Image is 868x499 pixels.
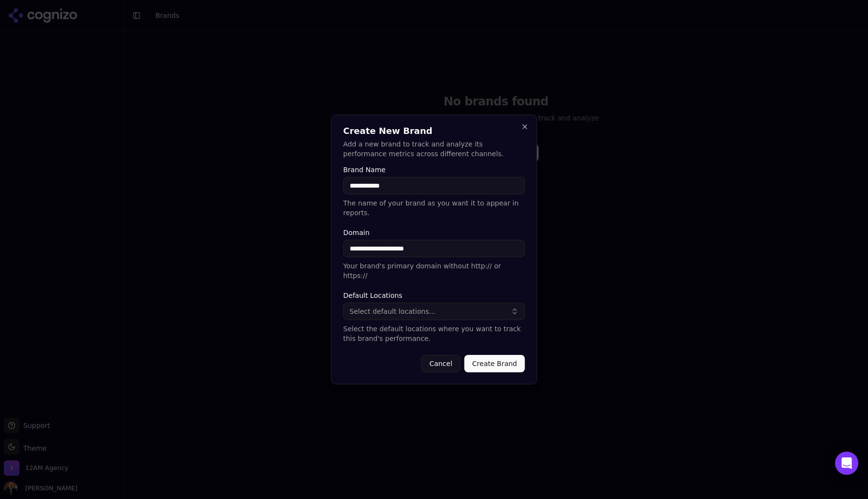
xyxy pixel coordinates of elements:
[343,292,525,299] label: Default Locations
[343,261,525,280] p: Your brand's primary domain without http:// or https://
[343,229,525,236] label: Domain
[421,355,460,372] button: Cancel
[350,307,436,316] span: Select default locations...
[465,355,525,372] button: Create Brand
[343,139,525,159] p: Add a new brand to track and analyze its performance metrics across different channels.
[343,127,525,135] h2: Create New Brand
[343,324,525,343] p: Select the default locations where you want to track this brand's performance.
[343,198,525,218] p: The name of your brand as you want it to appear in reports.
[343,166,525,173] label: Brand Name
